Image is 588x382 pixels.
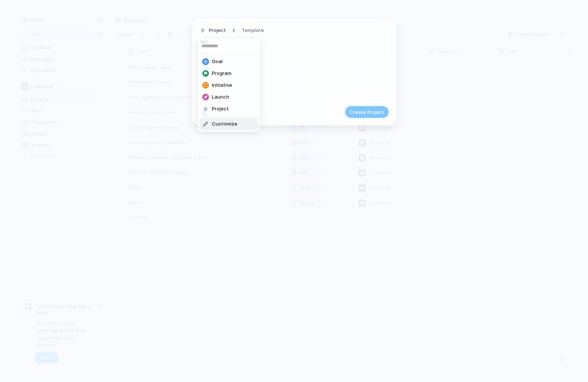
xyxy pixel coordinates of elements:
[212,120,237,128] span: Customize
[212,105,229,113] span: Project
[212,70,231,77] span: Program
[212,58,223,65] span: Goal
[212,93,229,101] span: Launch
[212,82,232,89] span: Initiative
